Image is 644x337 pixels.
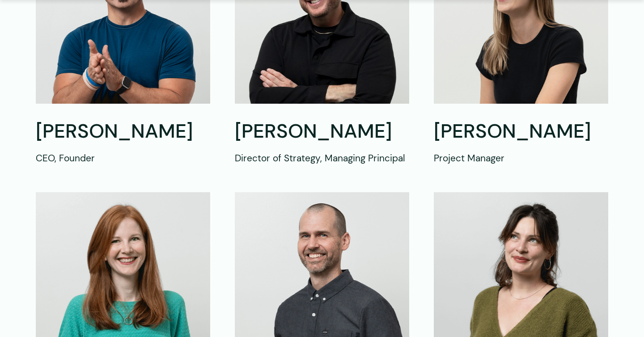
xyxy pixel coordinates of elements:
[235,151,409,165] p: Director of Strategy, Managing Principal
[235,119,409,144] h2: [PERSON_NAME]
[36,119,210,144] h2: [PERSON_NAME]
[36,151,210,165] p: CEO, Founder
[434,151,608,165] p: Project Manager
[434,119,608,144] h2: [PERSON_NAME]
